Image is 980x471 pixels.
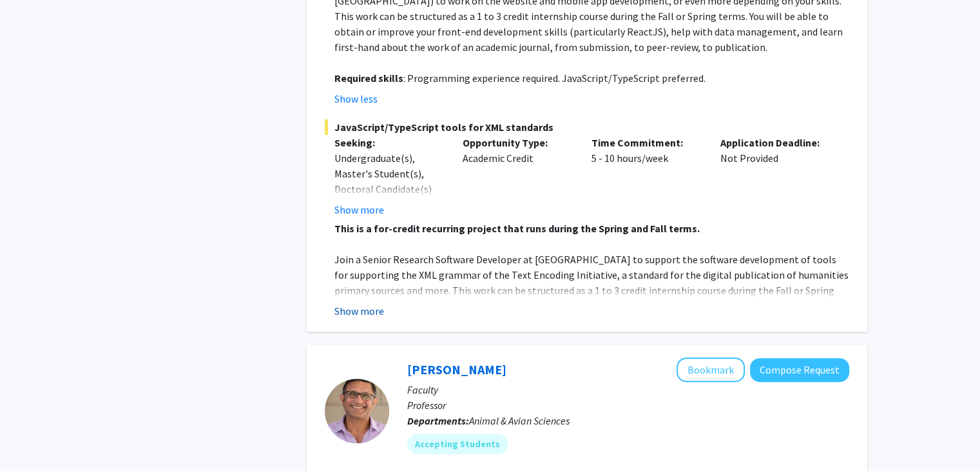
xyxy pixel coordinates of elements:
span: Animal & Avian Sciences [469,414,570,427]
p: Faculty [407,382,849,397]
p: Application Deadline: [720,135,830,150]
span: JavaScript/TypeScript tools for XML standards [325,119,849,135]
strong: Required skills [334,72,403,85]
p: Seeking: [334,135,444,150]
button: Add Iqbal Hamza to Bookmarks [677,357,745,382]
p: Join a Senior Research Software Developer at [GEOGRAPHIC_DATA] to support the software developmen... [334,252,849,314]
div: Not Provided [711,135,840,217]
p: Time Commitment: [591,135,701,150]
mat-chip: Accepting Students [407,434,508,454]
button: Show less [334,91,378,106]
div: Academic Credit [453,135,582,217]
p: : Programming experience required. JavaScript/TypeScript preferred. [334,70,849,86]
a: [PERSON_NAME] [407,361,506,377]
p: Opportunity Type: [463,135,572,150]
div: 5 - 10 hours/week [582,135,711,217]
strong: This is a for-credit recurring project that runs during the Spring and Fall terms. [334,222,700,235]
b: Departments: [407,414,469,427]
p: Professor [407,397,849,413]
button: Compose Request to Iqbal Hamza [750,358,849,382]
div: Undergraduate(s), Master's Student(s), Doctoral Candidate(s) (PhD, MD, DMD, PharmD, etc.) [334,150,444,228]
button: Show more [334,303,384,319]
iframe: Chat [10,413,55,461]
button: Show more [334,202,384,217]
